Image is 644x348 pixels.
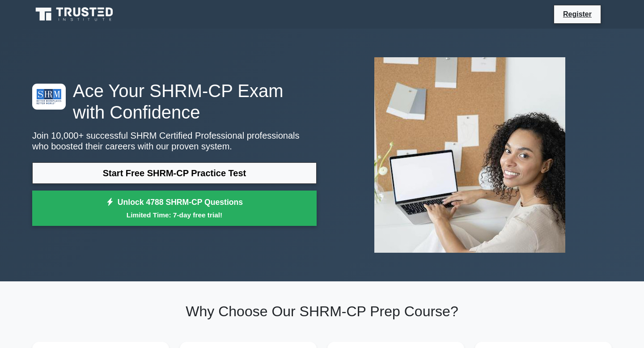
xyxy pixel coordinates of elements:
[32,191,317,226] a: Unlock 4788 SHRM-CP QuestionsLimited Time: 7-day free trial!
[32,303,612,320] h2: Why Choose Our SHRM-CP Prep Course?
[32,130,317,152] p: Join 10,000+ successful SHRM Certified Professional professionals who boosted their careers with ...
[43,210,305,220] small: Limited Time: 7-day free trial!
[32,80,317,123] h1: Ace Your SHRM-CP Exam with Confidence
[558,8,597,20] a: Register
[32,162,317,184] a: Start Free SHRM-CP Practice Test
